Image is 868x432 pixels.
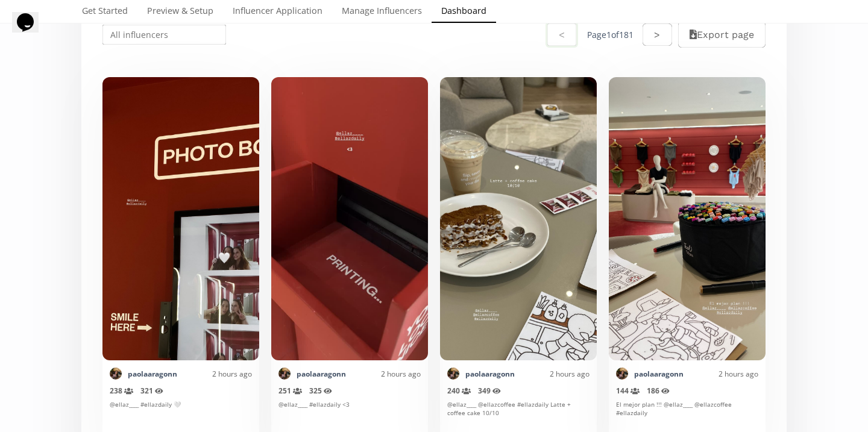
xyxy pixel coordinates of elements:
iframe: chat widget [12,12,51,48]
span: 186 [647,386,670,396]
div: 2 hours ago [177,369,252,379]
img: 429151086_720838630176059_3555743122095747058_n.jpg [616,368,628,380]
div: 2 hours ago [515,369,590,379]
button: > [643,23,671,46]
span: 349 [478,386,501,396]
img: 429151086_720838630176059_3555743122095747058_n.jpg [278,368,291,380]
button: Export page [678,22,766,48]
span: 144 [616,386,640,396]
span: 238 [110,386,133,396]
a: paolaaragonn [128,369,177,379]
span: 325 [309,386,332,396]
div: 2 hours ago [684,369,758,379]
a: paolaaragonn [465,369,515,379]
span: 240 [447,386,471,396]
div: Page 1 of 181 [587,29,634,41]
img: 429151086_720838630176059_3555743122095747058_n.jpg [447,368,459,380]
input: All influencers [101,23,228,46]
a: paolaaragonn [634,369,684,379]
div: 2 hours ago [346,369,421,379]
a: paolaaragonn [297,369,346,379]
span: 321 [140,386,163,396]
img: 429151086_720838630176059_3555743122095747058_n.jpg [110,368,122,380]
button: < [546,22,578,48]
span: 251 [278,386,302,396]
